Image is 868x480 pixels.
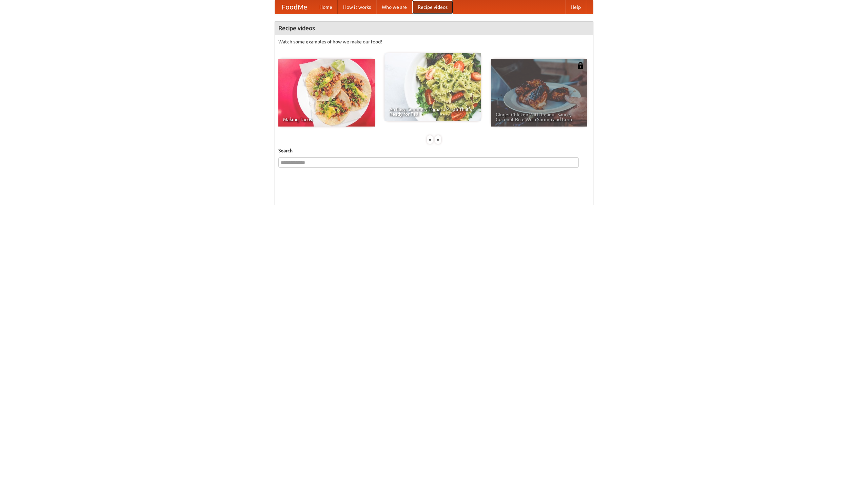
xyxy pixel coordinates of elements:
a: Making Tacos [278,59,375,127]
span: Making Tacos [283,117,370,122]
p: Watch some examples of how we make our food! [278,38,590,45]
div: » [435,135,441,144]
a: Who we are [376,0,412,14]
img: 483408.png [577,62,584,69]
a: Help [565,0,586,14]
span: An Easy, Summery Tomato Pasta That's Ready for Fall [389,107,476,116]
a: How it works [338,0,376,14]
div: « [427,135,433,144]
a: An Easy, Summery Tomato Pasta That's Ready for Fall [384,53,481,121]
a: Recipe videos [412,0,453,14]
a: Home [314,0,338,14]
a: FoodMe [275,0,314,14]
h5: Search [278,147,590,154]
h4: Recipe videos [275,21,593,35]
